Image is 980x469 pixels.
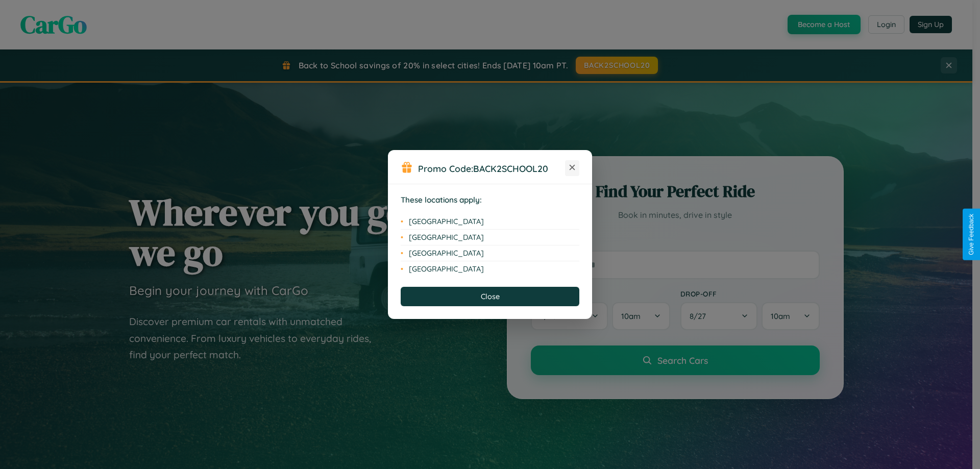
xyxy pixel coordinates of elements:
h3: Promo Code: [418,163,565,174]
li: [GEOGRAPHIC_DATA] [401,261,579,277]
strong: These locations apply: [401,195,482,205]
div: Give Feedback [968,214,975,255]
button: Close [401,287,579,306]
li: [GEOGRAPHIC_DATA] [401,214,579,230]
li: [GEOGRAPHIC_DATA] [401,245,579,261]
li: [GEOGRAPHIC_DATA] [401,230,579,245]
b: BACK2SCHOOL20 [473,163,548,174]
